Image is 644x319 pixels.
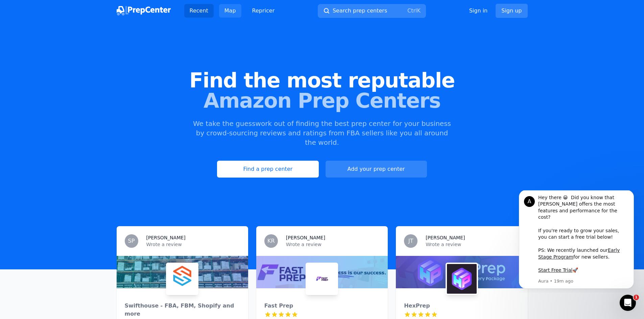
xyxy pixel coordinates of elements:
[219,4,241,18] a: Map
[267,238,275,244] span: KR
[125,302,240,318] div: Swifthouse - FBA, FBM, Shopify and more
[146,241,240,248] p: Wrote a review
[426,234,465,241] h3: [PERSON_NAME]
[307,264,337,294] img: Fast Prep
[192,119,452,147] p: We take the guesswork out of finding the best prep center for your business by crowd-sourcing rev...
[333,7,387,15] span: Search prep centers
[18,39,24,45] img: tab_domain_overview_orange.svg
[11,90,633,111] span: Amazon Prep Centers
[217,161,318,178] a: Find a prep center
[247,4,280,18] a: Repricer
[19,11,33,16] div: v 4.0.25
[29,77,64,82] a: Start Free Trial
[11,70,633,90] span: Find the most reputable
[29,4,120,87] div: Message content
[634,295,639,300] span: 1
[509,190,644,293] iframe: Intercom notifications message
[426,241,519,248] p: Wrote a review
[29,4,120,83] div: Hey there 😀 Did you know that [PERSON_NAME] offers the most features and performance for the cost...
[404,302,519,310] div: HexPrep
[29,88,120,94] p: Message from Aura, sent 19m ago
[11,18,16,23] img: website_grey.svg
[620,295,636,311] iframe: Intercom live chat
[447,264,477,294] img: HexPrep
[318,4,426,18] button: Search prep centersCtrlK
[64,77,69,82] b: 🚀
[408,238,413,244] span: JT
[286,234,325,241] h3: [PERSON_NAME]
[128,238,135,244] span: SP
[75,40,114,44] div: Keywords by Traffic
[117,6,171,16] img: PrepCenter
[18,18,74,23] div: Domain: [DOMAIN_NAME]
[67,39,73,45] img: tab_keywords_by_traffic_grey.svg
[167,264,197,294] img: Swifthouse - FBA, FBM, Shopify and more
[146,234,186,241] h3: [PERSON_NAME]
[264,302,380,310] div: Fast Prep
[184,4,214,18] a: Recent
[15,6,26,17] div: Profile image for Aura
[496,4,527,18] a: Sign up
[11,11,16,16] img: logo_orange.svg
[417,7,421,14] kbd: K
[407,7,417,14] kbd: Ctrl
[469,7,488,15] a: Sign in
[286,241,380,248] p: Wrote a review
[326,161,427,178] a: Add your prep center
[26,40,61,44] div: Domain Overview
